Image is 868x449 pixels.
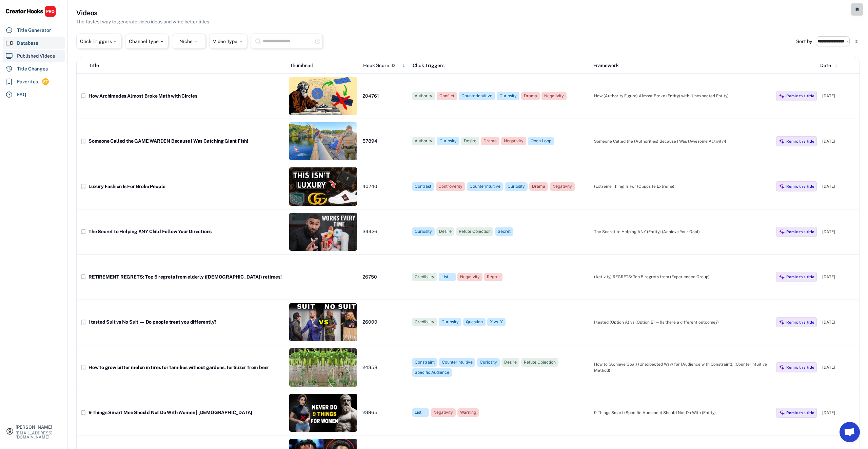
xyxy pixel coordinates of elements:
[786,184,814,189] div: Remix this title
[524,93,537,99] div: Drama
[786,139,814,144] div: Remix this title
[786,229,814,234] div: Remix this title
[129,39,165,44] div: Channel Type
[17,53,55,60] div: Published Videos
[88,184,284,190] div: Luxury Fashion Is For Broke People
[289,394,357,432] img: xSEI4_H_wKw-8b7e6f1e-e94f-41fb-888b-461823fb444f.jpeg
[441,319,459,325] div: Curiosity
[17,27,51,34] div: Title Generator
[594,138,771,144] div: Someone Called the (Authorities) Because I Was (Awesome Activity)!
[17,78,38,85] div: Favorites
[415,370,449,375] div: Specific Audience
[822,138,856,144] div: [DATE]
[779,183,785,189] img: MagicMajor%20%28Purple%29.svg
[779,229,785,235] img: MagicMajor%20%28Purple%29.svg
[415,138,432,144] div: Authority
[441,274,453,280] div: List
[179,39,199,44] div: Niche
[363,62,389,69] div: Hook Score
[315,38,321,44] text: highlight_remove
[498,229,511,234] div: Secret
[442,360,473,365] div: Counterintuitive
[487,274,500,280] div: Regret
[362,274,407,280] div: 26750
[594,274,771,280] div: (Activity) REGRETS: Top 5 regrets from (Experienced Group)
[466,319,483,325] div: Question
[594,361,771,373] div: How to (Achieve Goal) (Unexpected Way) for (Audience with Constraint), (Counterintuitive Method)
[17,40,38,47] div: Database
[594,229,771,235] div: The Secret to Helping ANY (Entity) (Achieve Your Goal)
[822,364,856,370] div: [DATE]
[76,8,97,18] h3: Videos
[362,410,407,416] div: 23965
[524,360,556,365] div: Refute Objection
[822,410,856,416] div: [DATE]
[552,184,572,189] div: Negativity
[362,365,407,371] div: 24358
[362,184,407,190] div: 40740
[822,274,856,280] div: [DATE]
[80,319,87,326] button: bookmark_border
[470,184,500,189] div: Counterintuitive
[461,93,492,99] div: Counterintuitive
[42,79,49,85] div: 87
[289,77,357,115] img: XfeuCfOUuXg-1fdc89e1-4c7d-482b-b93a-8a0460dc763a.jpeg
[362,93,407,99] div: 204761
[786,274,814,279] div: Remix this title
[531,138,551,144] div: Open Loop
[779,410,785,416] img: MagicMajor%20%28Purple%29.svg
[439,138,457,144] div: Curiosity
[289,213,357,251] img: thumbnail.jpeg
[289,348,357,387] img: BxKIZ7LlGvw-a2c5e9e2-2e23-4c9e-92b6-fdeda124ec0f.jpeg
[594,319,771,325] div: I tested (Option A) vs (Option B) — (Is there a different outcome?)
[779,93,785,99] img: MagicMajor%20%28Purple%29.svg
[17,91,26,98] div: FAQ
[80,93,87,99] text: bookmark_border
[415,360,435,365] div: Constraint
[88,93,284,99] div: How Archimedes Almost Broke Math with Circles
[213,39,243,44] div: Video Type
[532,184,545,189] div: Drama
[796,39,812,44] div: Sort by
[88,410,284,416] div: 9 Things Smart Men Should Not Do With Women | [DEMOGRAPHIC_DATA]
[362,229,407,235] div: 34426
[88,274,284,280] div: RETIREMENT REGRETS: Top 5 regrets from elderly ([DEMOGRAPHIC_DATA]) retirees!
[415,274,434,280] div: Credibility
[779,274,785,280] img: MagicMajor%20%28Purple%29.svg
[80,273,87,280] button: bookmark_border
[786,94,814,98] div: Remix this title
[88,138,284,144] div: Someone Called the GAME WARDEN Because I Was Catching Giant Fish!
[822,229,856,235] div: [DATE]
[504,138,524,144] div: Negativity
[80,138,87,145] button: bookmark_border
[289,258,357,296] img: yH5BAEAAAAALAAAAAABAAEAAAIBRAA7
[822,183,856,189] div: [DATE]
[779,138,785,144] img: MagicMajor%20%28Purple%29.svg
[508,184,525,189] div: Curiosity
[289,167,357,206] img: FGDB22dpmwk-23d8318d-3ba0-4a59-8e0c-dafd0b92d7b3.jpeg
[786,320,814,325] div: Remix this title
[786,365,814,370] div: Remix this title
[438,184,462,189] div: Controversy
[89,62,99,69] div: Title
[480,360,497,365] div: Curiosity
[80,228,87,235] text: bookmark_border
[80,183,87,190] button: bookmark_border
[820,62,831,69] div: Date
[459,229,491,234] div: Refute Objection
[415,93,432,99] div: Authority
[779,364,785,370] img: MagicMajor%20%28Purple%29.svg
[413,62,588,69] div: Click Triggers
[460,274,480,280] div: Negativity
[80,39,118,44] div: Click Triggers
[822,93,856,99] div: [DATE]
[593,62,769,69] div: Framework
[594,183,771,189] div: (Extreme Thing) Is For (Opposite Extreme)
[779,319,785,325] img: MagicMajor%20%28Purple%29.svg
[415,229,432,234] div: Curiosity
[76,18,210,25] div: The fastest way to generate video ideas and write better titles.
[80,364,87,371] text: bookmark_border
